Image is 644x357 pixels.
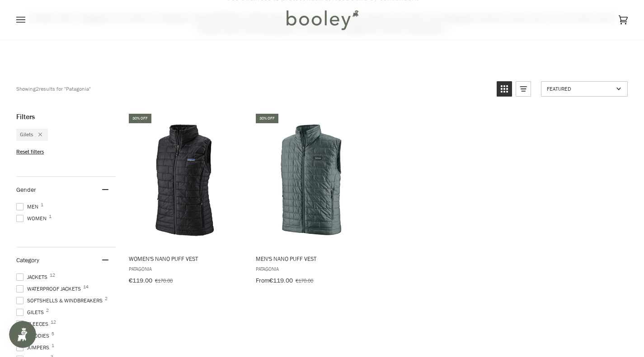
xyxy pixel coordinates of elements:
span: Jackets [16,273,50,281]
span: €170.00 [296,277,313,284]
span: €119.00 [269,276,293,285]
span: From [256,276,269,285]
span: Women's Nano Puff Vest [129,255,243,263]
b: 2 [36,85,39,93]
span: Gilets [16,308,47,316]
span: Filters [16,112,35,121]
span: 2 [105,297,108,301]
span: €170.00 [155,277,173,284]
img: Patagonia Men's Nano Puff Vest Nouveau Green - Booley Galway [254,121,371,238]
span: Women [16,214,49,223]
iframe: Button to open loyalty program pop-up [9,321,36,348]
span: €119.00 [129,276,152,285]
a: View grid mode [497,81,512,97]
a: Women's Nano Puff Vest [127,112,244,287]
span: 5 [52,332,54,336]
span: 1 [41,203,43,207]
span: 2 [46,308,49,313]
span: Featured [547,85,613,93]
span: Patagonia [256,265,370,273]
span: Gilets [20,131,33,139]
span: 1 [49,214,52,219]
span: Hoodies [16,332,52,340]
a: Men's Nano Puff Vest [254,112,371,287]
span: Waterproof Jackets [16,285,84,293]
span: Softshells & Windbreakers [16,297,105,305]
span: 12 [51,320,56,325]
span: Category [16,256,39,264]
span: Men's Nano Puff Vest [256,255,370,263]
div: Remove filter: Gilets [33,131,42,139]
div: 30% off [256,114,278,123]
li: Reset filters [16,148,116,156]
span: 1 [52,343,54,348]
div: 30% off [129,114,151,123]
span: Patagonia [129,265,243,273]
span: 14 [83,285,89,289]
span: Gender [16,185,36,194]
span: Jumpers [16,343,52,352]
div: Showing results for "Patagonia" [16,81,91,97]
span: Fleeces [16,320,51,328]
a: View list mode [516,81,531,97]
span: 12 [50,273,55,278]
img: Booley [282,7,362,33]
img: Patagonia Women's Nano Puff Vest Black - Booley Galway [127,121,244,238]
a: Sort options [541,81,628,97]
span: Reset filters [16,148,44,156]
span: Men [16,203,41,211]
